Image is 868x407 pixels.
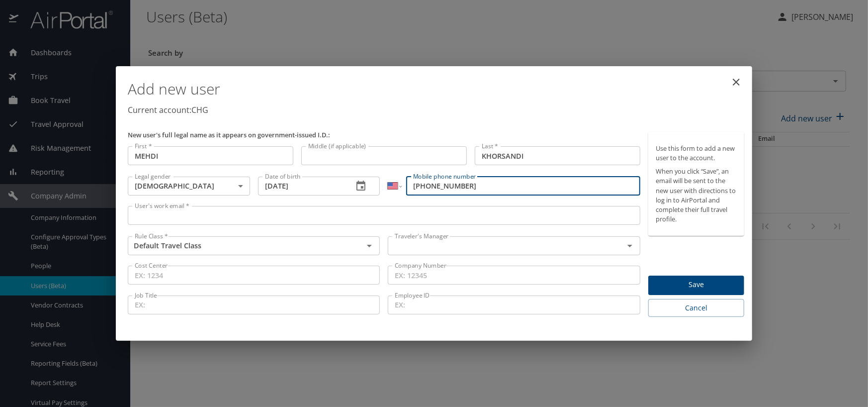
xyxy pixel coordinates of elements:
input: MM/DD/YYYY [258,177,346,196]
input: EX: [388,296,640,314]
p: New user's full legal name as it appears on government-issued I.D.: [128,132,640,138]
div: [DEMOGRAPHIC_DATA] [128,177,250,196]
span: Save [656,279,736,291]
input: EX: [128,296,380,314]
span: Cancel [656,302,736,314]
h1: Add new user [128,74,744,104]
button: Cancel [648,299,744,317]
input: EX: 12345 [388,266,640,285]
button: Open [362,239,376,253]
button: close [724,70,748,94]
p: Current account: CHG [128,104,744,116]
button: Open [623,239,637,253]
button: Save [648,276,744,295]
p: Use this form to add a new user to the account. [656,144,736,163]
input: EX: 1234 [128,266,380,285]
p: When you click “Save”, an email will be sent to the new user with directions to log in to AirPort... [656,167,736,224]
